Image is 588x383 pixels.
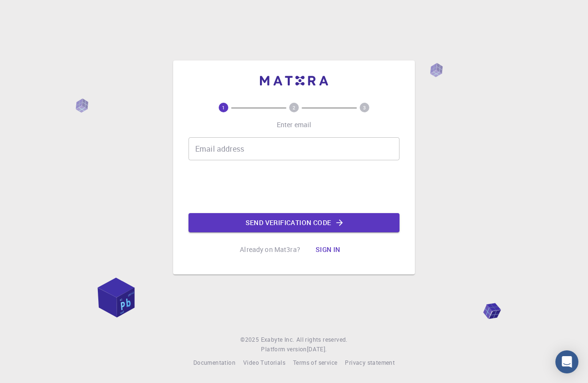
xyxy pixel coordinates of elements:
span: Privacy statement [345,359,395,366]
a: [DATE]. [307,345,327,354]
text: 1 [222,104,225,111]
text: 2 [293,104,295,111]
span: © 2025 [240,335,260,345]
button: Sign in [308,240,348,259]
span: Documentation [193,359,235,366]
a: Privacy statement [345,358,395,368]
a: Video Tutorials [243,358,285,368]
span: Exabyte Inc. [261,335,294,343]
button: Send verification code [188,213,400,232]
a: Terms of service [293,358,337,368]
iframe: reCAPTCHA [221,168,367,205]
a: Exabyte Inc. [261,335,294,345]
p: Enter email [277,120,312,130]
text: 3 [363,104,366,111]
p: Already on Mat3ra? [240,245,300,254]
span: Video Tutorials [243,359,285,366]
a: Documentation [193,358,235,368]
span: Platform version [261,345,306,354]
span: Terms of service [293,359,337,366]
div: Open Intercom Messenger [555,350,578,373]
span: All rights reserved. [296,335,348,345]
span: [DATE] . [307,345,327,353]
